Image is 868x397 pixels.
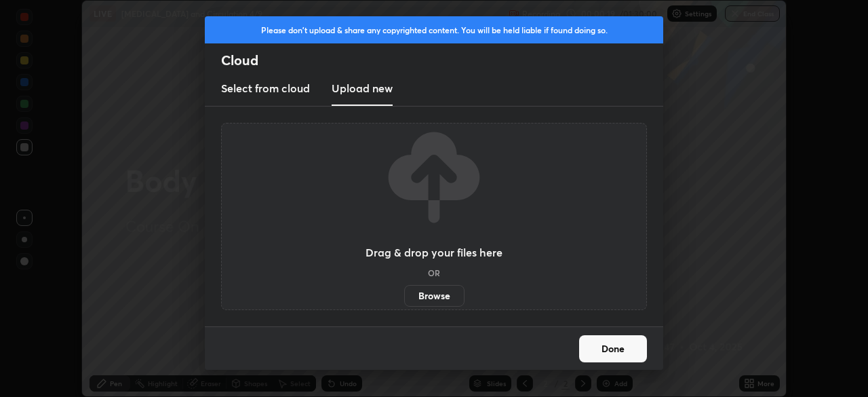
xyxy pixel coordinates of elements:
h3: Drag & drop your files here [366,247,502,258]
h3: Upload new [332,80,393,96]
h5: OR [428,269,440,277]
h2: Cloud [221,52,663,69]
div: Please don't upload & share any copyrighted content. You will be held liable if found doing so. [205,16,663,43]
h3: Select from cloud [221,80,310,96]
button: Done [579,335,647,362]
